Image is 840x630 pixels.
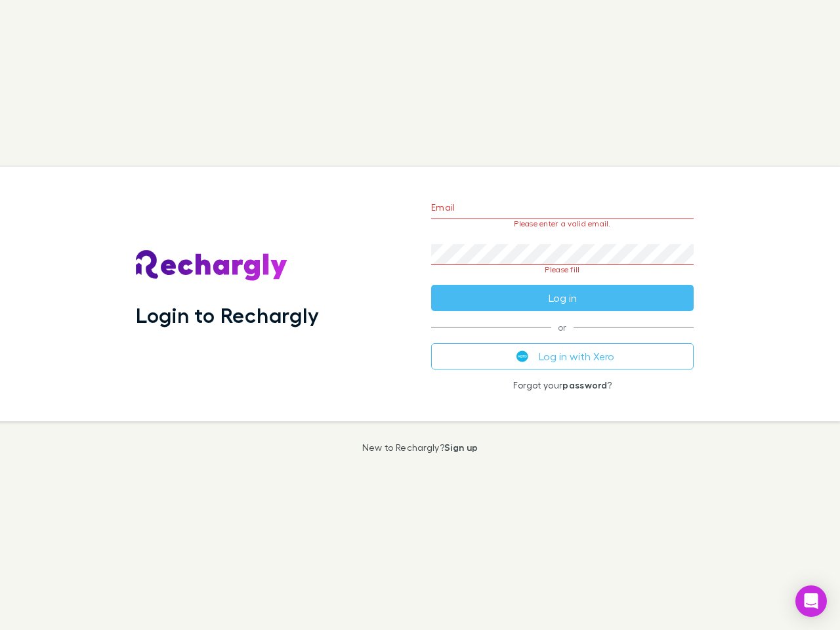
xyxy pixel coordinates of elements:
h1: Login to Rechargly [136,303,319,327]
p: New to Rechargly? [362,442,478,453]
p: Please enter a valid email. [431,219,694,228]
div: Open Intercom Messenger [795,585,827,617]
img: Xero's logo [516,350,528,362]
p: Please fill [431,265,694,274]
a: Sign up [444,442,478,453]
a: password [562,379,607,390]
p: Forgot your ? [431,380,694,390]
img: Rechargly's Logo [136,250,288,282]
button: Log in with Xero [431,343,694,369]
button: Log in [431,285,694,311]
